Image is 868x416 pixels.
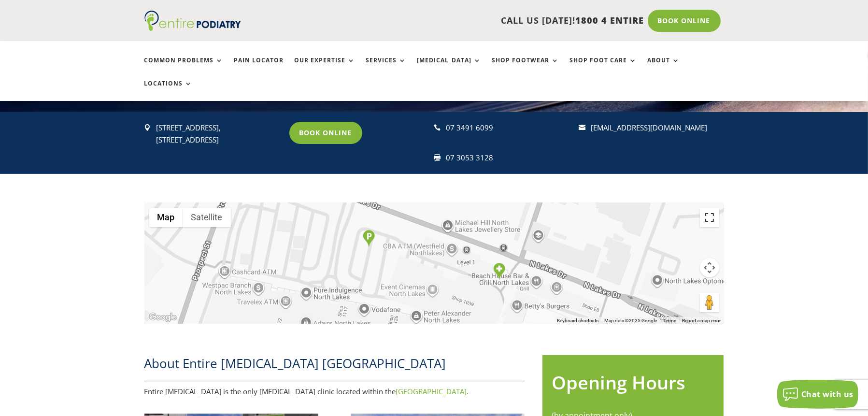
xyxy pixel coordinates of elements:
[700,293,719,312] button: Drag Pegman onto the map to open Street View
[147,311,179,324] img: Google
[183,208,231,227] button: Show satellite imagery
[434,154,441,161] span: 
[144,11,241,31] img: logo (1)
[663,318,677,323] a: Terms
[579,124,586,131] span: 
[605,318,657,323] span: Map data ©2025 Google
[289,122,362,144] a: Book Online
[648,57,680,78] a: About
[144,57,224,78] a: Common Problems
[366,57,407,78] a: Services
[434,124,441,131] span: 
[557,317,599,324] button: Keyboard shortcuts
[363,230,375,247] div: Parking
[801,389,854,400] span: Chat with us
[570,57,637,78] a: Shop Foot Care
[683,318,721,323] a: Report a map error
[144,355,525,377] h2: About Entire [MEDICAL_DATA] [GEOGRAPHIC_DATA]
[700,208,719,227] button: Toggle fullscreen view
[492,57,559,78] a: Shop Footwear
[234,57,284,78] a: Pain Locator
[144,80,193,101] a: Locations
[576,14,644,26] span: 1800 4 ENTIRE
[446,122,570,134] div: 07 3491 6099
[396,387,467,396] a: [GEOGRAPHIC_DATA]
[147,311,179,324] a: Click to see this area on Google Maps
[157,122,281,146] p: [STREET_ADDRESS], [STREET_ADDRESS]
[591,123,708,132] a: [EMAIL_ADDRESS][DOMAIN_NAME]
[648,10,721,32] a: Book Online
[144,386,525,398] p: Entire [MEDICAL_DATA] is the only [MEDICAL_DATA] clinic located within the .
[295,57,356,78] a: Our Expertise
[700,258,719,277] button: Map camera controls
[149,208,183,227] button: Show street map
[552,370,714,400] h2: Opening Hours
[446,152,570,164] div: 07 3053 3128
[777,380,858,409] button: Chat with us
[278,14,644,27] p: CALL US [DATE]!
[144,124,151,131] span: 
[144,23,241,33] a: Entire Podiatry
[493,263,505,280] div: Entire Podiatry North Lakes Clinic
[417,57,482,78] a: [MEDICAL_DATA]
